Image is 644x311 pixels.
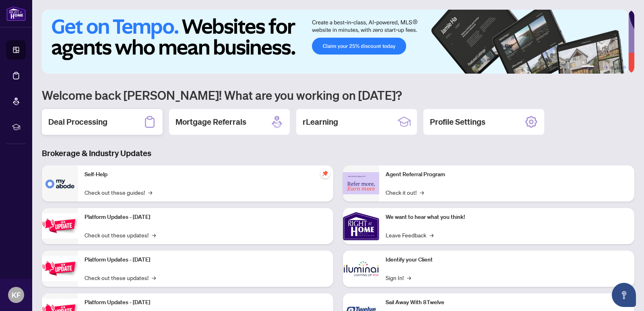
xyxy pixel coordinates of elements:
span: → [429,231,433,239]
h2: Mortgage Referrals [175,116,246,128]
p: Self-Help [85,170,327,179]
a: Check out these updates!→ [85,273,156,282]
p: Agent Referral Program [386,170,628,179]
button: 1 [581,66,594,69]
h2: rLearning [303,116,338,128]
h2: Profile Settings [430,116,485,128]
button: 2 [597,66,601,69]
a: Sign In!→ [386,273,411,282]
p: Sail Away With 8Twelve [386,298,628,307]
img: Identify your Client [343,251,379,287]
span: → [407,273,411,282]
span: → [152,273,156,282]
a: Check out these guides!→ [85,188,152,197]
img: logo [6,6,26,21]
h1: Welcome back [PERSON_NAME]! What are you working on [DATE]? [42,87,634,103]
button: Open asap [612,283,636,307]
img: Platform Updates - July 8, 2025 [42,256,78,281]
span: pushpin [320,169,330,178]
p: Platform Updates - [DATE] [85,213,327,222]
button: 5 [617,66,620,69]
button: 6 [623,66,626,69]
a: Check out these updates!→ [85,231,156,239]
a: Leave Feedback→ [386,231,433,239]
img: Slide 0 [42,10,628,74]
span: → [148,188,152,197]
p: We want to hear what you think! [386,213,628,222]
span: KF [12,289,21,301]
button: 4 [610,66,613,69]
p: Platform Updates - [DATE] [85,255,327,264]
h2: Deal Processing [48,116,107,128]
img: Self-Help [42,165,78,202]
button: 3 [604,66,607,69]
img: Platform Updates - July 21, 2025 [42,213,78,239]
p: Platform Updates - [DATE] [85,298,327,307]
h3: Brokerage & Industry Updates [42,148,634,159]
img: Agent Referral Program [343,172,379,194]
img: We want to hear what you think! [343,208,379,244]
a: Check it out!→ [386,188,424,197]
span: → [152,231,156,239]
p: Identify your Client [386,255,628,264]
span: → [420,188,424,197]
